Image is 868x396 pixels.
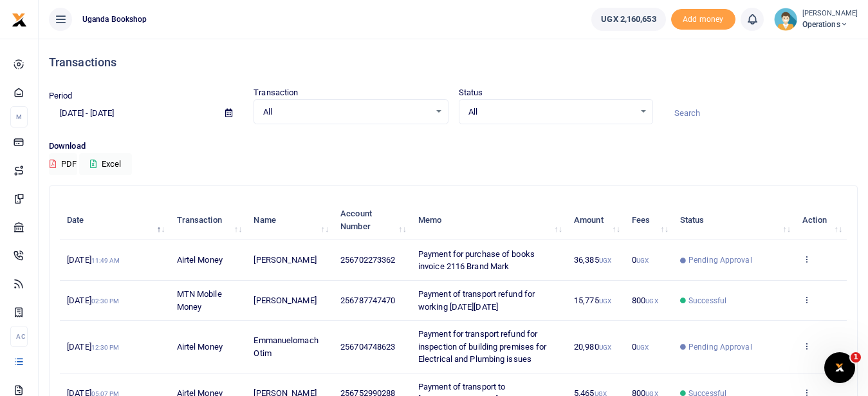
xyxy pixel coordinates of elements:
[49,90,73,102] label: Period
[632,342,649,352] span: 0
[599,297,611,305] small: UGX
[795,200,847,240] th: Action: activate to sort column ascending
[177,289,222,312] span: MTN Mobile Money
[673,200,795,240] th: Status: activate to sort column ascending
[67,296,119,305] span: [DATE]
[10,106,28,127] li: M
[574,255,611,265] span: 36,385
[632,296,658,305] span: 800
[77,14,152,25] span: Uganda bookshop
[671,9,735,30] li: Toup your wallet
[688,295,726,306] span: Successful
[411,200,567,240] th: Memo: activate to sort column ascending
[169,200,246,240] th: Transaction: activate to sort column ascending
[802,19,858,30] span: Operations
[177,342,223,352] span: Airtel Money
[12,14,27,24] a: logo-small logo-large logo-large
[671,9,735,30] span: Add money
[254,86,298,99] label: Transaction
[601,13,656,26] span: UGX 2,160,653
[645,297,658,305] small: UGX
[49,140,858,153] p: Download
[12,12,27,28] img: logo-small
[574,342,611,352] span: 20,980
[67,342,119,352] span: [DATE]
[774,8,797,31] img: profile-user
[688,254,752,266] span: Pending Approval
[418,289,535,312] span: Payment of transport refund for working [DATE][DATE]
[254,255,316,265] span: [PERSON_NAME]
[418,249,535,272] span: Payment for purchase of books invoice 2116 Brand Mark
[468,106,634,118] span: All
[333,200,411,240] th: Account Number: activate to sort column ascending
[246,200,333,240] th: Name: activate to sort column ascending
[254,335,318,358] span: Emmanuelomach Otim
[254,296,316,305] span: [PERSON_NAME]
[49,55,858,70] h4: Transactions
[91,344,120,351] small: 12:30 PM
[663,102,858,124] input: Search
[459,86,483,99] label: Status
[574,296,611,305] span: 15,775
[49,102,215,124] input: select period
[49,153,77,175] button: PDF
[625,200,673,240] th: Fees: activate to sort column ascending
[688,341,752,353] span: Pending Approval
[591,8,665,31] a: UGX 2,160,653
[567,200,625,240] th: Amount: activate to sort column ascending
[79,153,132,175] button: Excel
[67,255,120,265] span: [DATE]
[586,8,670,31] li: Wallet ballance
[10,326,28,347] li: Ac
[60,200,169,240] th: Date: activate to sort column descending
[177,255,223,265] span: Airtel Money
[774,8,858,31] a: profile-user [PERSON_NAME] Operations
[340,255,395,265] span: 256702273362
[802,8,858,19] small: [PERSON_NAME]
[636,257,649,264] small: UGX
[671,14,735,23] a: Add money
[91,257,120,264] small: 11:49 AM
[91,297,120,305] small: 02:30 PM
[340,342,395,352] span: 256704748623
[340,296,395,305] span: 256787747470
[263,106,429,118] span: All
[851,352,861,363] span: 1
[599,344,611,351] small: UGX
[418,329,547,364] span: Payment for transport refund for inspection of building premises for Electrical and Plumbing issues
[636,344,649,351] small: UGX
[599,257,611,264] small: UGX
[824,352,855,383] iframe: Intercom live chat
[632,255,649,265] span: 0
